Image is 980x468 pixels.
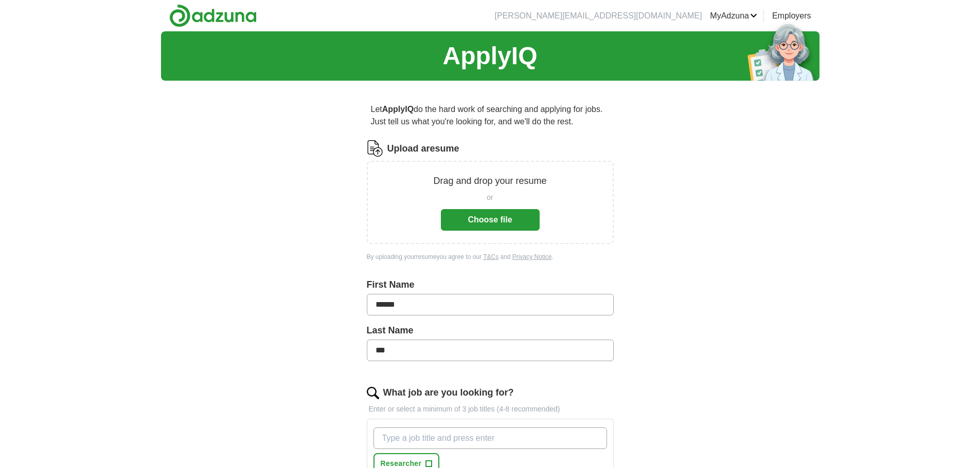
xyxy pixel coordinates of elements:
[367,404,614,415] p: Enter or select a minimum of 3 job titles (4-8 recommended)
[433,174,546,188] p: Drag and drop your resume
[772,10,811,22] a: Employers
[367,140,383,157] img: CV Icon
[512,253,552,260] a: Privacy Notice
[387,142,459,156] label: Upload a resume
[442,38,537,74] h1: ApplyIQ
[487,192,493,203] span: or
[367,99,614,132] p: Let do the hard work of searching and applying for jobs. Just tell us what you're looking for, an...
[367,252,614,261] div: By uploading your resume you agree to our and .
[441,209,540,231] button: Choose file
[373,427,607,449] input: Type a job title and press enter
[367,324,614,338] label: Last Name
[382,105,414,114] strong: ApplyIQ
[495,10,702,22] li: [PERSON_NAME][EMAIL_ADDRESS][DOMAIN_NAME]
[367,387,379,399] img: search.png
[483,253,498,260] a: T&Cs
[169,4,257,27] img: Adzuna logo
[383,386,514,400] label: What job are you looking for?
[367,278,614,292] label: First Name
[710,10,757,22] a: MyAdzuna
